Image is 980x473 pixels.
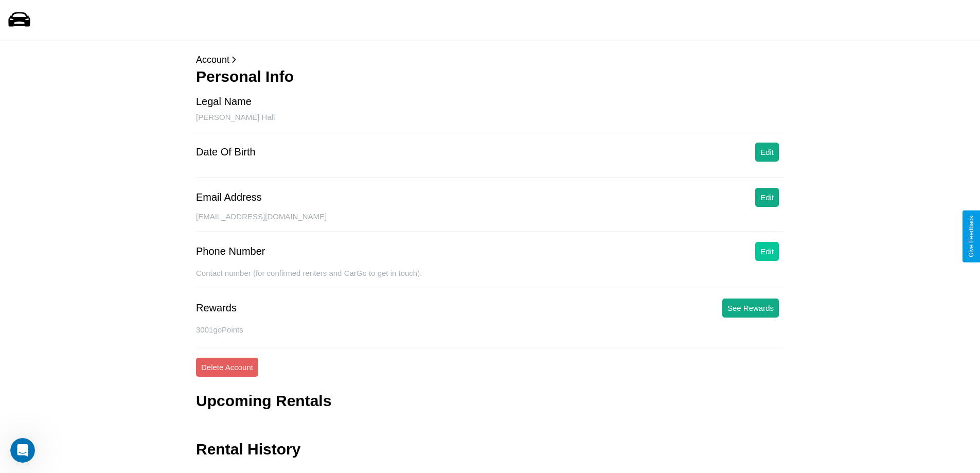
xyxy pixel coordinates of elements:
button: See Rewards [722,299,779,318]
button: Edit [755,143,779,162]
div: Date Of Birth [196,146,256,158]
div: [PERSON_NAME] Hall [196,113,784,132]
h3: Upcoming Rentals [196,392,331,410]
iframe: Intercom live chat [10,438,35,463]
div: Phone Number [196,246,265,257]
div: Email Address [196,191,262,203]
div: Give Feedback [968,216,975,257]
button: Delete Account [196,358,258,377]
h3: Personal Info [196,68,784,85]
button: Edit [755,188,779,207]
button: Edit [755,242,779,261]
h3: Rental History [196,441,300,458]
p: 3001 goPoints [196,323,784,337]
div: Legal Name [196,96,252,108]
p: Account [196,51,784,68]
div: [EMAIL_ADDRESS][DOMAIN_NAME] [196,212,784,232]
div: Rewards [196,302,237,314]
div: Contact number (for confirmed renters and CarGo to get in touch). [196,269,784,288]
